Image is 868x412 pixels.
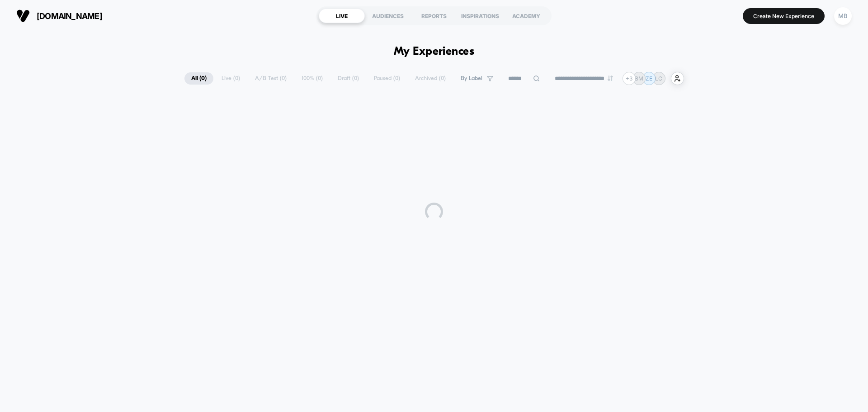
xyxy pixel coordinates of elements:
span: All ( 0 ) [184,72,213,85]
div: AUDIENCES [365,9,411,23]
span: [DOMAIN_NAME] [37,11,102,21]
div: + 3 [623,72,636,85]
img: end [608,76,613,81]
div: REPORTS [411,9,457,23]
p: ZE [646,75,652,82]
img: Visually logo [16,9,30,23]
button: [DOMAIN_NAME] [14,9,105,23]
div: ACADEMY [503,9,549,23]
span: By Label [461,75,482,82]
div: LIVE [319,9,365,23]
p: BM [635,75,643,82]
div: INSPIRATIONS [457,9,503,23]
p: LC [655,75,662,82]
button: Create New Experience [743,8,825,24]
button: MB [831,7,854,25]
div: MB [834,7,852,25]
h1: My Experiences [394,45,475,58]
